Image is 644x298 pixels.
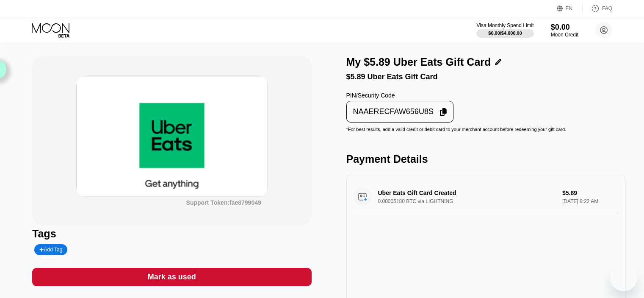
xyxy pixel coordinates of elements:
div: NAAERECFAW656U8S [346,101,453,123]
div: Moon Credit [551,32,578,38]
div: Visa Monthly Spend Limit$0.00/$4,000.00 [476,22,533,38]
div: NAAERECFAW656U8S [353,107,434,117]
div: Visa Monthly Spend Limit [476,22,533,28]
div: * For best results, add a valid credit or debit card to your merchant account before redeeming yo... [346,127,625,132]
div: EN [557,4,583,13]
div: Mark as used [32,268,311,286]
div: Tags [32,228,311,240]
div: $0.00 [551,23,578,32]
div: $0.00Moon Credit [551,23,578,38]
div: EN [566,6,573,11]
div: Mark as used [148,272,196,282]
div: PIN/Security Code [346,92,453,99]
div: $0.00 / $4,000.00 [488,31,522,36]
div: Payment Details [346,153,625,165]
div: Add Tag [34,244,67,255]
iframe: Button to launch messaging window [610,264,637,291]
div: $5.89 Uber Eats Gift Card [346,72,625,81]
div: Add Tag [39,247,62,253]
div: Support Token: fae8799049 [186,199,261,206]
div: FAQ [583,4,612,13]
div: Support Token:fae8799049 [186,199,261,206]
div: FAQ [602,6,612,11]
div: My $5.89 Uber Eats Gift Card [346,56,491,68]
